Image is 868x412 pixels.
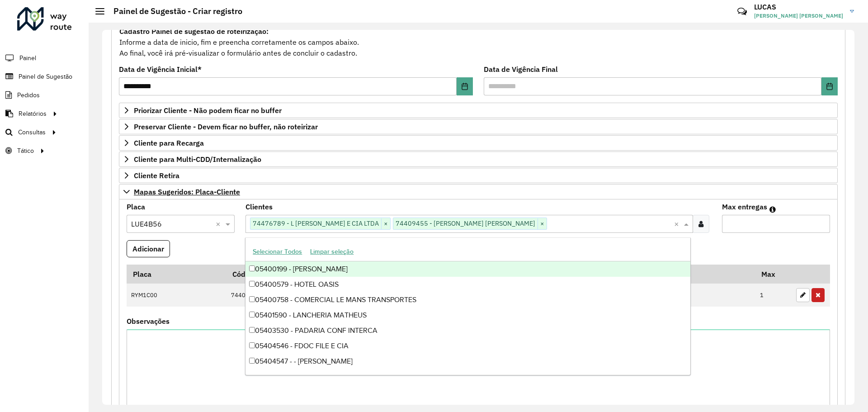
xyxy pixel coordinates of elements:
[134,188,240,195] span: Mapas Sugeridos: Placa-Cliente
[245,261,690,277] div: 05400199 - [PERSON_NAME]
[127,265,226,284] th: Placa
[119,64,202,75] label: Data de Vigência Inicial
[754,3,843,11] h3: LUCAS
[127,284,226,307] td: RYM1C00
[119,168,838,183] a: Cliente Retira
[134,172,179,179] span: Cliente Retira
[306,245,358,259] button: Limpar seleção
[226,265,478,284] th: Código Cliente
[119,27,269,36] strong: Cadastro Painel de sugestão de roteirização:
[127,316,170,327] label: Observações
[119,184,838,199] a: Mapas Sugeridos: Placa-Cliente
[119,103,838,118] a: Priorizar Cliente - Não podem ficar no buffer
[226,284,478,307] td: 74409455
[245,338,690,354] div: 05404546 - FDOC FILE E CIA
[134,139,204,147] span: Cliente para Recarga
[250,218,381,229] span: 74476789 - L [PERSON_NAME] E CIA LTDA
[104,6,242,16] h2: Painel de Sugestão - Criar registro
[119,119,838,134] a: Preservar Cliente - Devem ficar no buffer, não roteirizar
[18,128,46,137] span: Consultas
[19,72,72,81] span: Painel de Sugestão
[134,107,282,114] span: Priorizar Cliente - Não podem ficar no buffer
[245,308,690,323] div: 05401590 - LANCHERIA MATHEUS
[119,25,838,59] div: Informe a data de inicio, fim e preencha corretamente os campos abaixo. Ao final, você irá pré-vi...
[119,152,838,167] a: Cliente para Multi-CDD/Internalização
[134,123,318,130] span: Preservar Cliente - Devem ficar no buffer, não roteirizar
[732,2,752,21] a: Contato Rápido
[134,156,261,163] span: Cliente para Multi-CDD/Internalização
[755,284,792,307] td: 1
[245,323,690,338] div: 05403530 - PADARIA CONF INTERCA
[484,64,558,75] label: Data de Vigência Final
[17,146,34,156] span: Tático
[216,218,223,229] span: Clear all
[457,77,473,95] button: Choose Date
[769,206,776,213] em: Máximo de clientes que serão colocados na mesma rota com os clientes informados
[393,218,538,229] span: 74409455 - [PERSON_NAME] [PERSON_NAME]
[381,218,390,229] span: ×
[119,135,838,151] a: Cliente para Recarga
[19,53,36,63] span: Painel
[19,109,47,118] span: Relatórios
[127,201,145,212] label: Placa
[245,292,690,308] div: 05400758 - COMERCIAL LE MANS TRANSPORTES
[249,245,306,259] button: Selecionar Todos
[17,90,40,100] span: Pedidos
[538,218,547,229] span: ×
[245,237,690,375] ng-dropdown-panel: Options list
[722,201,767,212] label: Max entregas
[674,218,682,229] span: Clear all
[245,201,273,212] label: Clientes
[755,265,792,284] th: Max
[245,354,690,369] div: 05404547 - - [PERSON_NAME]
[754,12,843,20] span: [PERSON_NAME] [PERSON_NAME]
[245,277,690,292] div: 05400579 - HOTEL OASIS
[245,369,690,384] div: 05404793 - X PONTO 100
[127,240,170,257] button: Adicionar
[821,77,838,95] button: Choose Date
